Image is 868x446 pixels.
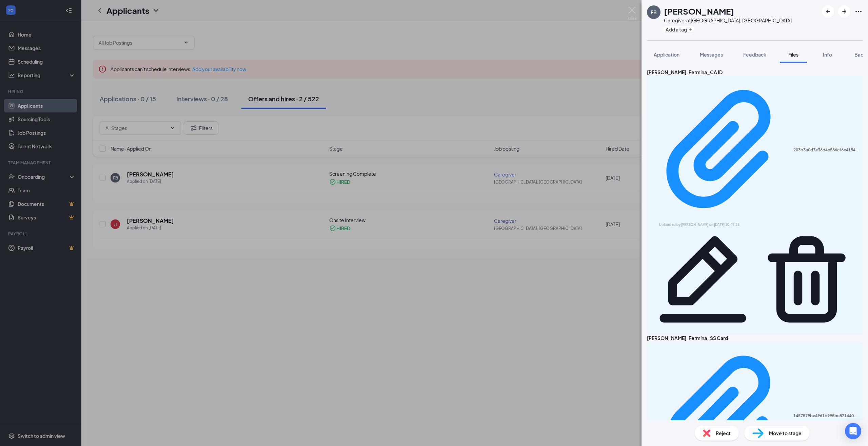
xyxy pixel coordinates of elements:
svg: Plus [688,27,692,31]
div: Uploaded by [PERSON_NAME] on [DATE] 10:49:26 [659,222,761,228]
svg: ArrowLeftNew [824,7,832,16]
button: ArrowLeftNew [822,5,834,18]
span: Move to stage [769,429,802,437]
h1: [PERSON_NAME] [664,5,734,17]
div: 1457579be4961b995be821440c4a21bf.pdf [793,413,859,419]
span: Feedback [743,51,766,58]
div: Open Intercom Messenger [845,423,861,439]
button: ArrowRight [838,5,850,18]
div: FB [651,9,657,16]
a: Paperclip203b3a0d7e36d4c586cf6e4154217dad.pdfUploaded by [PERSON_NAME] on [DATE] 10:49:26 [651,79,859,228]
svg: Trash [755,228,859,331]
button: PlusAdd a tag [664,26,694,33]
div: [PERSON_NAME], Fermina_CA ID [647,68,863,76]
span: Info [823,51,832,58]
div: [PERSON_NAME], Fermina_SS Card [647,334,863,342]
svg: ArrowRight [840,7,848,16]
div: Caregiver at [GEOGRAPHIC_DATA], [GEOGRAPHIC_DATA] [664,17,792,24]
span: Files [788,51,798,58]
svg: Pencil [651,228,755,331]
span: Messages [700,51,723,58]
svg: Ellipses [854,7,863,16]
div: 203b3a0d7e36d4c586cf6e4154217dad.pdf [793,147,859,153]
svg: Paperclip [651,79,793,221]
span: Application [654,51,679,58]
span: Reject [716,429,731,437]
